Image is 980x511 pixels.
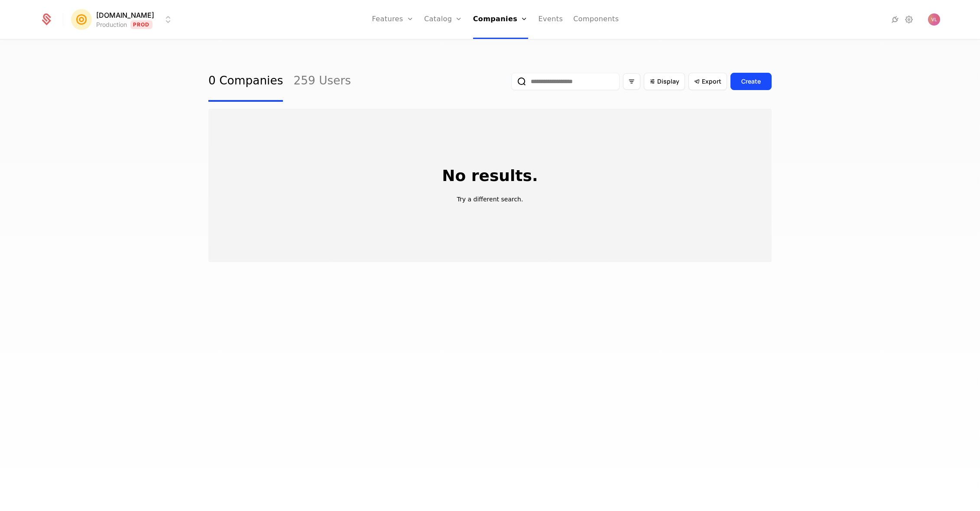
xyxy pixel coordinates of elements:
p: Try a different search. [457,195,523,204]
span: [DOMAIN_NAME] [96,10,154,20]
button: Filter options [623,73,640,90]
div: Create [741,77,761,86]
a: Integrations [890,14,900,25]
a: 0 Companies [208,61,283,102]
span: Prod [130,20,153,29]
span: Display [657,77,679,86]
p: No results. [442,167,538,184]
button: Select environment [74,10,173,29]
button: Display [644,73,685,90]
span: Export [702,77,721,86]
button: Open user button [928,13,940,26]
a: 259 Users [293,61,351,102]
button: Create [730,73,772,90]
div: Production [96,20,127,29]
button: Export [688,73,727,90]
img: Vlad Len [928,13,940,26]
img: Mention.click [71,9,92,30]
a: Settings [904,14,914,25]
